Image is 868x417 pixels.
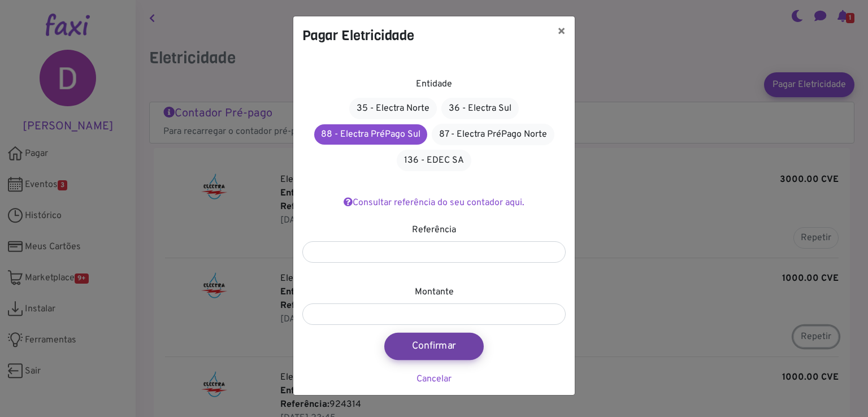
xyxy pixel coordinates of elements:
[344,197,524,208] a: Consultar referência do seu contador aqui.
[432,124,554,145] a: 87 - Electra PréPago Norte
[397,150,471,171] a: 136 - EDEC SA
[415,285,454,299] label: Montante
[384,333,484,360] button: Confirmar
[314,124,427,145] a: 88 - Electra PréPago Sul
[548,16,575,48] button: ×
[349,98,437,119] a: 35 - Electra Norte
[416,373,452,385] a: Cancelar
[412,223,456,237] label: Referência
[416,77,452,91] label: Entidade
[441,98,519,119] a: 36 - Electra Sul
[302,25,414,46] h4: Pagar Eletricidade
